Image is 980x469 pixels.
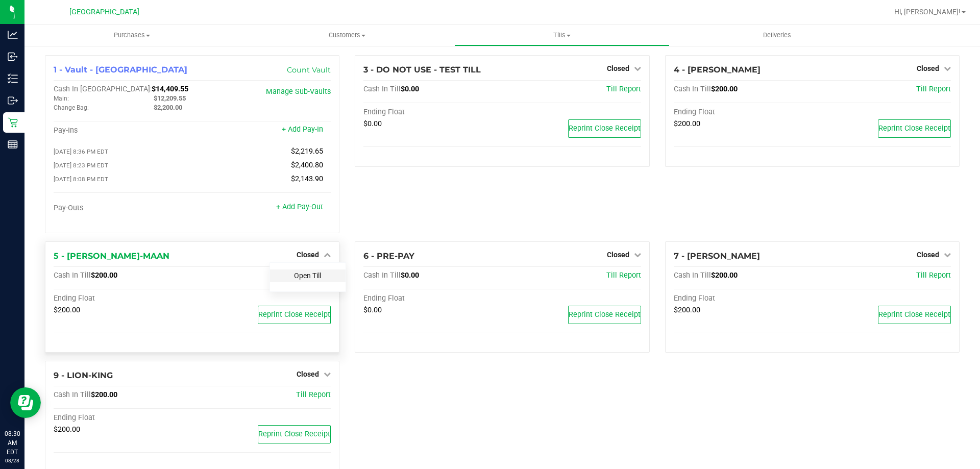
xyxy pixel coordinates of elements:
[670,24,885,46] a: Deliveries
[607,251,629,259] span: Closed
[240,31,454,40] span: Customers
[878,310,950,319] span: Reprint Close Receipt
[54,85,152,93] span: Cash In [GEOGRAPHIC_DATA]:
[54,425,80,434] span: $200.00
[363,271,401,280] span: Cash In Till
[54,104,89,111] span: Change Bag:
[363,306,382,314] span: $0.00
[711,85,738,93] span: $200.00
[569,310,641,319] span: Reprint Close Receipt
[296,390,331,399] a: Till Report
[5,429,20,457] p: 08:30 AM EDT
[24,24,239,46] a: Purchases
[54,95,69,102] span: Main:
[282,125,323,134] a: + Add Pay-In
[54,390,91,399] span: Cash In Till
[711,271,738,280] span: $200.00
[878,119,951,138] button: Reprint Close Receipt
[5,457,20,464] p: 08/28
[401,271,419,280] span: $0.00
[54,413,192,423] div: Ending Float
[455,31,669,40] span: Tills
[54,371,113,380] span: 9 - LION-KING
[91,271,117,280] span: $200.00
[8,30,18,40] inline-svg: Analytics
[363,251,414,261] span: 6 - PRE-PAY
[674,85,711,93] span: Cash In Till
[54,162,108,169] span: [DATE] 8:23 PM EDT
[297,251,319,259] span: Closed
[606,271,641,280] a: Till Report
[8,73,18,84] inline-svg: Inventory
[607,64,629,72] span: Closed
[291,175,323,183] span: $2,143.90
[239,24,454,46] a: Customers
[674,294,813,303] div: Ending Float
[568,306,641,324] button: Reprint Close Receipt
[54,148,108,155] span: [DATE] 8:36 PM EDT
[54,204,192,213] div: Pay-Outs
[154,94,186,102] span: $12,209.55
[10,387,41,418] iframe: Resource center
[363,119,382,128] span: $0.00
[294,271,321,280] a: Open Till
[894,8,961,16] span: Hi, [PERSON_NAME]!
[8,52,18,62] inline-svg: Inbound
[8,95,18,106] inline-svg: Outbound
[363,294,502,303] div: Ending Float
[674,271,711,280] span: Cash In Till
[54,271,91,280] span: Cash In Till
[917,64,939,72] span: Closed
[363,85,401,93] span: Cash In Till
[287,65,331,75] a: Count Vault
[606,85,641,93] a: Till Report
[54,126,192,135] div: Pay-Ins
[258,425,331,443] button: Reprint Close Receipt
[878,306,951,324] button: Reprint Close Receipt
[674,306,700,314] span: $200.00
[916,271,951,280] a: Till Report
[54,294,192,303] div: Ending Float
[54,176,108,183] span: [DATE] 8:08 PM EDT
[749,31,805,40] span: Deliveries
[69,8,139,16] span: [GEOGRAPHIC_DATA]
[266,87,331,96] a: Manage Sub-Vaults
[24,31,239,40] span: Purchases
[54,306,80,314] span: $200.00
[297,370,319,378] span: Closed
[8,117,18,128] inline-svg: Retail
[674,65,761,75] span: 4 - [PERSON_NAME]
[276,203,323,211] a: + Add Pay-Out
[91,390,117,399] span: $200.00
[8,139,18,150] inline-svg: Reports
[258,306,331,324] button: Reprint Close Receipt
[401,85,419,93] span: $0.00
[291,147,323,156] span: $2,219.65
[569,124,641,133] span: Reprint Close Receipt
[363,65,481,75] span: 3 - DO NOT USE - TEST TILL
[363,108,502,117] div: Ending Float
[258,430,330,438] span: Reprint Close Receipt
[674,108,813,117] div: Ending Float
[917,251,939,259] span: Closed
[568,119,641,138] button: Reprint Close Receipt
[54,65,187,75] span: 1 - Vault - [GEOGRAPHIC_DATA]
[454,24,669,46] a: Tills
[54,251,169,261] span: 5 - [PERSON_NAME]-MAAN
[674,119,700,128] span: $200.00
[878,124,950,133] span: Reprint Close Receipt
[291,161,323,169] span: $2,400.80
[154,104,182,111] span: $2,200.00
[916,85,951,93] a: Till Report
[152,85,188,93] span: $14,409.55
[674,251,760,261] span: 7 - [PERSON_NAME]
[258,310,330,319] span: Reprint Close Receipt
